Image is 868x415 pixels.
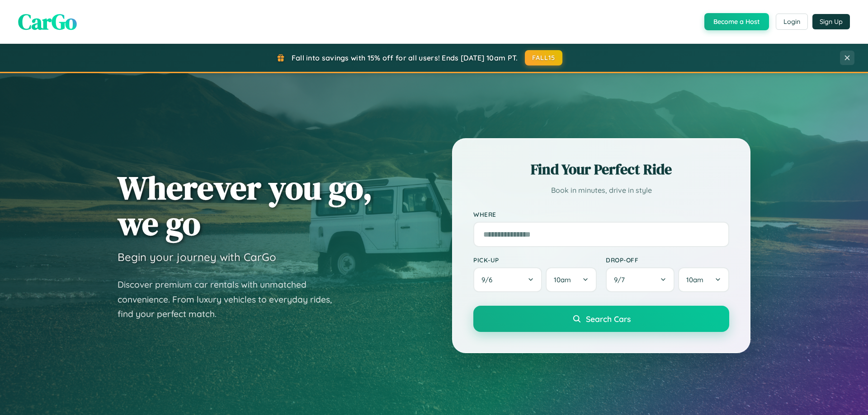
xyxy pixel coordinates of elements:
[554,275,571,284] span: 10am
[292,53,518,62] span: Fall into savings with 15% off for all users! Ends [DATE] 10am PT.
[473,306,729,332] button: Search Cars
[118,277,344,322] p: Discover premium car rentals with unmatched convenience. From luxury vehicles to everyday rides, ...
[606,267,675,292] button: 9/7
[473,210,729,218] label: Where
[473,159,729,179] h2: Find Your Perfect Ride
[614,275,629,284] span: 9 / 7
[118,250,276,264] h3: Begin your journey with CarGo
[473,256,597,264] label: Pick-up
[586,314,631,324] span: Search Cars
[704,13,769,30] button: Become a Host
[481,275,497,284] span: 9 / 6
[812,14,850,29] button: Sign Up
[473,184,729,197] p: Book in minutes, drive in style
[118,170,373,241] h1: Wherever you go, we go
[686,275,703,284] span: 10am
[678,267,729,292] button: 10am
[18,7,77,37] span: CarGo
[546,267,597,292] button: 10am
[525,50,563,65] button: FALL15
[606,256,729,264] label: Drop-off
[473,267,542,292] button: 9/6
[776,14,808,30] button: Login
